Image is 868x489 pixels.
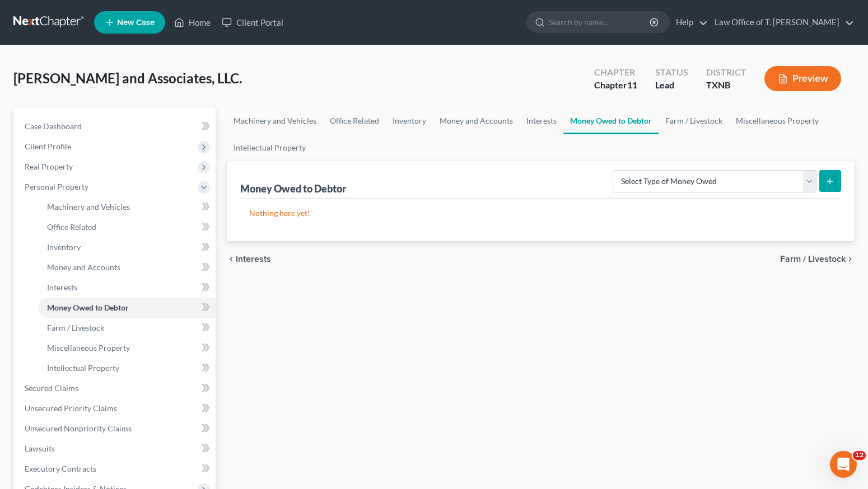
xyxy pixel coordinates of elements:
[38,197,216,217] a: Machinery and Vehicles
[47,323,104,332] span: Farm / Livestock
[709,12,854,32] a: Law Office of T. [PERSON_NAME]
[323,107,386,134] a: Office Related
[659,107,729,134] a: Farm / Livestock
[433,107,520,134] a: Money and Accounts
[780,255,855,264] button: Farm / Livestock chevron_right
[520,107,563,134] a: Interests
[386,107,433,134] a: Inventory
[764,66,841,91] button: Preview
[16,459,216,479] a: Executory Contracts
[38,237,216,257] a: Inventory
[227,255,236,264] i: chevron_left
[549,12,651,32] input: Search by name...
[830,451,857,478] iframe: Intercom live chat
[169,12,216,32] a: Home
[38,298,216,318] a: Money Owed to Debtor
[38,338,216,358] a: Miscellaneous Property
[670,12,708,32] a: Help
[13,70,242,86] span: [PERSON_NAME] and Associates, LLC.
[216,12,289,32] a: Client Portal
[227,255,271,264] button: chevron_left Interests
[25,182,88,191] span: Personal Property
[563,107,659,134] a: Money Owed to Debtor
[38,217,216,237] a: Office Related
[25,142,71,151] span: Client Profile
[627,79,637,90] span: 11
[594,79,637,92] div: Chapter
[240,182,348,195] div: Money Owed to Debtor
[38,318,216,338] a: Farm / Livestock
[16,116,216,137] a: Case Dashboard
[25,464,96,473] span: Executory Contracts
[25,444,55,453] span: Lawsuits
[655,66,688,79] div: Status
[47,363,119,373] span: Intellectual Property
[706,66,746,79] div: District
[117,18,155,27] span: New Case
[38,257,216,278] a: Money and Accounts
[38,358,216,378] a: Intellectual Property
[38,278,216,298] a: Interests
[47,242,81,252] span: Inventory
[16,439,216,459] a: Lawsuits
[594,66,637,79] div: Chapter
[227,134,312,161] a: Intellectual Property
[25,121,82,131] span: Case Dashboard
[47,283,77,292] span: Interests
[16,378,216,398] a: Secured Claims
[47,343,130,352] span: Miscellaneous Property
[706,79,746,92] div: TXNB
[47,303,129,312] span: Money Owed to Debtor
[47,202,130,211] span: Machinery and Vehicles
[16,419,216,439] a: Unsecured Nonpriority Claims
[729,107,825,134] a: Miscellaneous Property
[853,451,866,460] span: 12
[25,424,132,433] span: Unsecured Nonpriority Claims
[236,255,271,264] span: Interests
[47,222,96,232] span: Office Related
[846,255,855,264] i: chevron_right
[25,162,73,171] span: Real Property
[25,383,78,393] span: Secured Claims
[47,262,120,272] span: Money and Accounts
[25,403,117,413] span: Unsecured Priority Claims
[16,398,216,419] a: Unsecured Priority Claims
[780,255,846,264] span: Farm / Livestock
[249,208,833,219] p: Nothing here yet!
[227,107,323,134] a: Machinery and Vehicles
[655,79,688,92] div: Lead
